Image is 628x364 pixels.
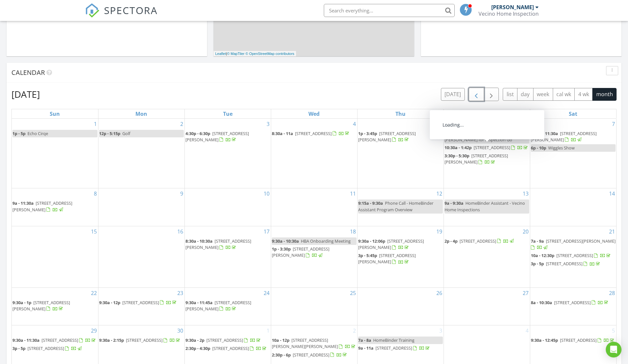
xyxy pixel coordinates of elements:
[324,4,455,17] input: Search everything...
[608,226,616,237] a: Go to June 21, 2025
[12,200,72,212] a: 9a - 11:30a [STREET_ADDRESS][PERSON_NAME]
[99,300,120,305] span: 9:30a - 12p
[11,68,45,77] span: Calendar
[99,337,181,343] a: 9:30a - 2:15p [STREET_ADDRESS]
[12,337,97,344] a: 9:30a - 11:30a [STREET_ADDRESS]
[352,325,357,336] a: Go to July 2, 2025
[531,337,615,343] a: 9:30a - 12:45p [STREET_ADDRESS]
[375,345,412,351] span: [STREET_ADDRESS]
[90,325,98,336] a: Go to June 29, 2025
[176,325,184,336] a: Go to June 30, 2025
[185,300,213,305] span: 9:30a - 11:45a
[85,9,158,23] a: SPECTORA
[272,130,293,136] span: 8:30a - 11a
[265,325,271,336] a: Go to July 1, 2025
[460,238,496,244] span: [STREET_ADDRESS]
[99,299,184,307] a: 9:30a - 12p [STREET_ADDRESS]
[592,88,617,101] button: month
[185,238,251,250] span: [STREET_ADDRESS][PERSON_NAME]
[357,287,444,325] td: Go to June 26, 2025
[531,238,544,244] span: 7a - 9a
[521,188,530,199] a: Go to June 13, 2025
[445,237,529,245] a: 2p - 4p [STREET_ADDRESS]
[185,337,270,344] a: 9:30a - 2p [STREET_ADDRESS]
[104,3,158,17] span: SPECTORA
[307,109,321,118] a: Wednesday
[90,226,98,237] a: Go to June 15, 2025
[99,300,178,305] a: 9:30a - 12p [STREET_ADDRESS]
[185,299,270,313] a: 9:30a - 11:45a [STREET_ADDRESS][PERSON_NAME]
[531,130,597,143] a: 9:30a - 11:30a [STREET_ADDRESS][PERSON_NAME]
[531,238,616,250] a: 7a - 9a [STREET_ADDRESS][PERSON_NAME]
[12,199,97,214] a: 9a - 11:30a [STREET_ADDRESS][PERSON_NAME]
[444,226,530,287] td: Go to June 20, 2025
[12,300,70,312] a: 9:30a - 1p [STREET_ADDRESS][PERSON_NAME]
[42,337,78,343] span: [STREET_ADDRESS]
[272,352,291,358] span: 2:30p - 6p
[358,130,416,143] a: 1p - 3:45p [STREET_ADDRESS][PERSON_NAME]
[358,130,443,144] a: 1p - 3:45p [STREET_ADDRESS][PERSON_NAME]
[185,345,268,351] a: 2:30p - 4:30p [STREET_ADDRESS]
[99,337,184,344] a: 9:30a - 2:15p [STREET_ADDRESS]
[185,130,270,144] a: 4:30p - 6:30p [STREET_ADDRESS][PERSON_NAME]
[93,188,98,199] a: Go to June 8, 2025
[295,130,332,136] span: [STREET_ADDRESS]
[441,88,465,101] button: [DATE]
[533,88,553,101] button: week
[212,345,249,351] span: [STREET_ADDRESS]
[176,288,184,298] a: Go to June 23, 2025
[358,130,416,143] span: [STREET_ADDRESS][PERSON_NAME]
[530,188,616,226] td: Go to June 14, 2025
[611,119,616,129] a: Go to June 7, 2025
[358,130,377,136] span: 1p - 3:45p
[349,188,357,199] a: Go to June 11, 2025
[524,325,530,336] a: Go to July 4, 2025
[262,288,271,298] a: Go to June 24, 2025
[349,226,357,237] a: Go to June 18, 2025
[491,4,534,10] div: [PERSON_NAME]
[214,51,296,57] div: |
[444,287,530,325] td: Go to June 27, 2025
[227,52,245,56] a: © MapTiler
[445,153,508,165] span: [STREET_ADDRESS][PERSON_NAME]
[531,300,552,305] span: 8a - 10:30a
[531,130,597,143] span: [STREET_ADDRESS][PERSON_NAME]
[12,299,97,313] a: 9:30a - 1p [STREET_ADDRESS][PERSON_NAME]
[184,287,271,325] td: Go to June 24, 2025
[358,252,416,265] span: [STREET_ADDRESS][PERSON_NAME]
[184,226,271,287] td: Go to June 17, 2025
[98,188,184,226] td: Go to June 9, 2025
[358,345,374,351] span: 9a - 11a
[98,226,184,287] td: Go to June 16, 2025
[271,119,357,188] td: Go to June 4, 2025
[349,288,357,298] a: Go to June 25, 2025
[435,288,444,298] a: Go to June 26, 2025
[531,299,616,307] a: 8a - 10:30a [STREET_ADDRESS]
[524,119,530,129] a: Go to June 6, 2025
[12,345,83,351] a: 3p - 5p [STREET_ADDRESS]
[530,119,616,188] td: Go to June 7, 2025
[185,130,249,143] span: [STREET_ADDRESS][PERSON_NAME]
[99,130,120,136] span: 12p - 5:15p
[560,337,597,343] span: [STREET_ADDRESS]
[12,226,98,287] td: Go to June 15, 2025
[438,325,444,336] a: Go to July 3, 2025
[445,152,529,166] a: 3:30p - 5:30p [STREET_ADDRESS][PERSON_NAME]
[521,226,530,237] a: Go to June 20, 2025
[272,352,348,358] a: 2:30p - 6p [STREET_ADDRESS]
[12,119,98,188] td: Go to June 1, 2025
[445,145,472,150] span: 10:30a - 1:42p
[445,153,508,165] a: 3:30p - 5:30p [STREET_ADDRESS][PERSON_NAME]
[85,3,99,18] img: The Best Home Inspection Software - Spectora
[185,237,270,251] a: 8:30a - 10:30a [STREET_ADDRESS][PERSON_NAME]
[272,246,329,258] a: 1p - 3:30p [STREET_ADDRESS][PERSON_NAME]
[531,252,554,258] span: 10a - 12:30p
[373,337,414,343] span: HomeBinder Training
[358,238,424,250] span: [STREET_ADDRESS][PERSON_NAME]
[445,130,469,136] span: 8:15a - 8:30a
[445,200,463,206] span: 9a - 9:30a
[556,252,593,258] span: [STREET_ADDRESS]
[215,52,226,56] a: Leaflet
[531,252,612,258] a: 10a - 12:30p [STREET_ADDRESS]
[357,188,444,226] td: Go to June 12, 2025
